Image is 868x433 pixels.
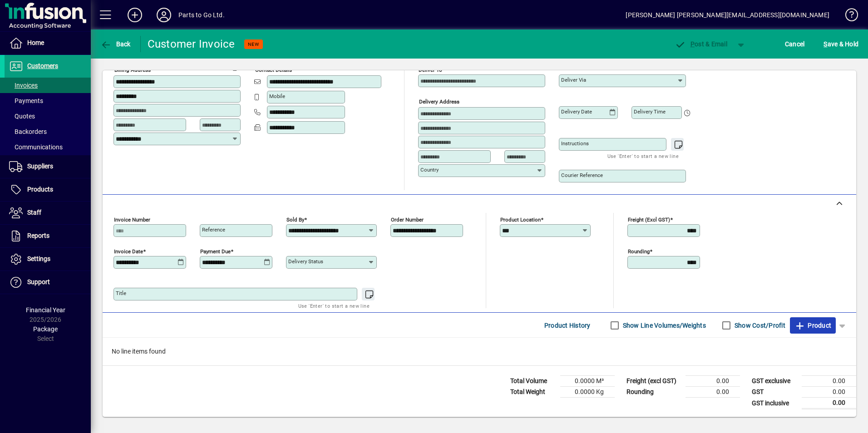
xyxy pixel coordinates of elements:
a: Staff [5,202,91,224]
span: S [824,40,827,48]
button: Save & Hold [821,36,861,52]
mat-label: Delivery time [634,108,666,115]
a: Knowledge Base [838,2,857,31]
td: 0.0000 M³ [560,376,615,387]
span: Reports [27,232,49,239]
span: Support [27,278,50,285]
span: Customers [27,62,58,69]
span: ost & Email [675,40,727,48]
div: Parts to Go Ltd. [178,8,225,22]
td: 0.00 [686,387,740,398]
td: 0.00 [802,376,856,387]
mat-label: Payment due [200,248,231,255]
mat-label: Freight (excl GST) [628,216,670,223]
td: Freight (excl GST) [622,376,686,387]
span: Financial Year [26,306,65,314]
mat-hint: Use 'Enter' to start a new line [298,300,370,311]
mat-hint: Use 'Enter' to start a new line [607,151,679,161]
a: Backorders [5,124,91,139]
td: 0.00 [802,387,856,398]
button: Product [790,317,836,334]
span: Settings [27,255,50,262]
span: Back [100,40,131,48]
a: Communications [5,139,91,155]
td: GST inclusive [747,398,802,409]
mat-label: Invoice date [114,248,143,255]
a: Quotes [5,108,91,124]
button: Cancel [783,36,807,52]
td: 0.00 [802,398,856,409]
button: Profile [149,7,178,23]
mat-label: Delivery date [561,108,592,115]
button: Post & Email [670,36,732,52]
button: Back [98,36,133,52]
app-page-header-button: Back [91,36,141,52]
mat-label: Delivery status [288,258,323,265]
span: Product History [544,318,591,333]
mat-label: Product location [500,216,541,223]
a: View on map [214,59,228,74]
span: ave & Hold [824,37,858,51]
span: Communications [9,143,63,151]
mat-label: Reference [202,226,225,233]
mat-label: Title [116,290,126,296]
a: Settings [5,248,91,271]
a: Invoices [5,78,91,93]
span: Payments [9,97,43,104]
td: GST [747,387,802,398]
span: Backorders [9,128,47,135]
div: Customer Invoice [148,37,235,51]
span: Package [33,325,58,333]
label: Show Line Volumes/Weights [621,321,706,330]
button: Copy to Delivery address [228,60,243,74]
a: Home [5,32,91,54]
a: Suppliers [5,155,91,178]
span: Home [27,39,44,46]
a: Support [5,271,91,294]
span: NEW [248,41,259,47]
td: GST exclusive [747,376,802,387]
a: Products [5,178,91,201]
span: Invoices [9,82,38,89]
mat-label: Rounding [628,248,650,255]
span: Staff [27,209,41,216]
td: Total Volume [506,376,560,387]
mat-label: Order number [391,216,424,223]
mat-label: Deliver via [561,77,586,83]
mat-label: Country [420,167,439,173]
div: [PERSON_NAME] [PERSON_NAME][EMAIL_ADDRESS][DOMAIN_NAME] [626,8,829,22]
span: Suppliers [27,162,53,170]
span: Product [794,318,831,333]
a: Reports [5,225,91,247]
mat-label: Courier Reference [561,172,603,178]
mat-label: Mobile [269,93,285,99]
span: Products [27,186,53,193]
td: Rounding [622,387,686,398]
span: P [690,40,695,48]
a: Payments [5,93,91,108]
span: Quotes [9,113,35,120]
td: 0.00 [686,376,740,387]
span: Cancel [785,37,805,51]
td: 0.0000 Kg [560,387,615,398]
mat-label: Instructions [561,140,589,147]
mat-label: Invoice number [114,216,150,223]
button: Product History [541,317,594,334]
label: Show Cost/Profit [733,321,785,330]
button: Add [120,7,149,23]
mat-label: Sold by [286,216,304,223]
td: Total Weight [506,387,560,398]
div: No line items found [103,338,856,365]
